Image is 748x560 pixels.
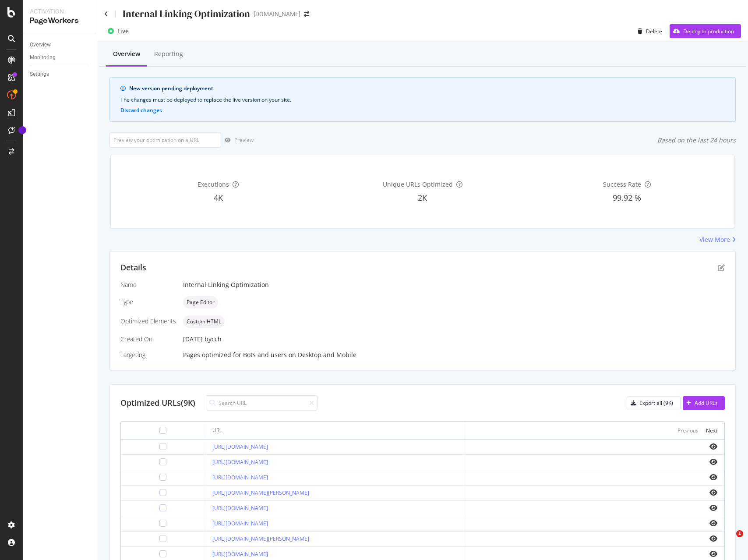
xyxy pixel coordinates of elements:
[120,262,146,273] div: Details
[212,443,268,450] a: [URL][DOMAIN_NAME]
[206,395,318,411] input: Search URL
[646,28,662,35] div: Delete
[709,458,717,465] i: eye
[30,53,56,62] div: Monitoring
[639,399,673,407] div: Export all (9K)
[736,530,743,537] span: 1
[243,351,287,359] div: Bots and users
[657,136,736,145] div: Based on the last 24 hours
[30,70,49,79] div: Settings
[695,399,718,407] div: Add URLs
[129,85,725,92] div: New version pending deployment
[120,298,176,306] div: Type
[30,53,91,62] a: Monitoring
[120,280,176,289] div: Name
[706,427,717,434] div: Next
[109,132,221,148] input: Preview your optimization on a URL
[117,27,129,35] div: Live
[709,474,717,481] i: eye
[709,443,717,450] i: eye
[212,520,268,527] a: [URL][DOMAIN_NAME]
[699,235,730,244] div: View More
[120,317,176,326] div: Optimized Elements
[709,489,717,496] i: eye
[113,50,140,58] div: Overview
[706,425,717,436] button: Next
[683,28,734,35] div: Deploy to production
[709,550,717,557] i: eye
[383,180,453,188] span: Unique URLs Optimized
[670,24,741,38] button: Deploy to production
[30,70,91,79] a: Settings
[183,315,225,328] div: neutral label
[198,180,229,188] span: Executions
[613,192,641,203] span: 99.92 %
[154,50,183,58] div: Reporting
[603,180,641,188] span: Success Rate
[677,425,699,436] button: Previous
[120,397,195,409] div: Optimized URLs (9K)
[109,77,736,122] div: info banner
[183,335,725,344] div: [DATE]
[709,535,717,542] i: eye
[183,280,725,289] div: Internal Linking Optimization
[120,351,176,359] div: Targeting
[212,504,268,512] a: [URL][DOMAIN_NAME]
[30,7,90,16] div: Activation
[183,296,218,308] div: neutral label
[634,24,662,38] button: Delete
[205,335,222,344] div: by cch
[683,396,725,410] button: Add URLs
[212,550,268,558] a: [URL][DOMAIN_NAME]
[30,16,90,26] div: PageWorkers
[183,351,725,359] div: Pages optimized for on
[30,40,91,50] a: Overview
[18,126,26,134] div: Tooltip anchor
[298,351,356,359] div: Desktop and Mobile
[120,96,725,104] div: The changes must be deployed to replace the live version on your site.
[254,10,300,18] div: [DOMAIN_NAME]
[212,458,268,466] a: [URL][DOMAIN_NAME]
[30,40,51,50] div: Overview
[120,335,176,344] div: Created On
[212,535,309,542] a: [URL][DOMAIN_NAME][PERSON_NAME]
[718,530,739,551] iframe: Intercom live chat
[699,235,736,244] a: View More
[212,474,268,481] a: [URL][DOMAIN_NAME]
[212,426,222,434] div: URL
[104,11,108,17] a: Click to go back
[627,396,681,410] button: Export all (9K)
[214,192,223,203] span: 4K
[234,136,254,144] div: Preview
[123,7,250,21] div: Internal Linking Optimization
[304,11,309,17] div: arrow-right-arrow-left
[709,504,717,511] i: eye
[677,427,699,434] div: Previous
[187,319,221,324] span: Custom HTML
[221,133,254,147] button: Preview
[187,300,215,305] span: Page Editor
[709,520,717,527] i: eye
[718,264,725,271] div: pen-to-square
[212,489,309,496] a: [URL][DOMAIN_NAME][PERSON_NAME]
[120,107,162,113] button: Discard changes
[418,192,427,203] span: 2K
